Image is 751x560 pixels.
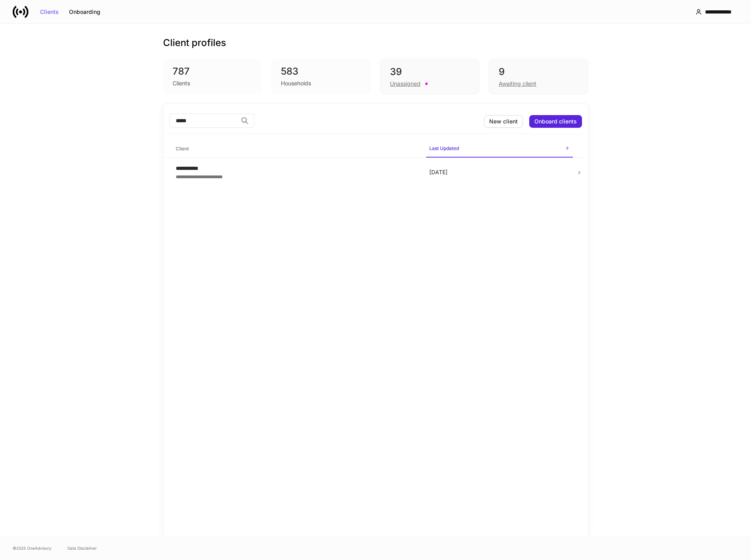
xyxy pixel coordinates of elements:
span: Last Updated [426,140,573,158]
div: Clients [173,79,190,87]
div: 583 [281,65,361,78]
div: New client [489,119,518,124]
h6: Last Updated [429,144,459,152]
h3: Client profiles [163,37,226,49]
button: New client [484,115,523,128]
div: Awaiting client [499,80,536,88]
span: © 2025 OneAdvisory [13,545,52,551]
div: Households [281,79,311,87]
span: Client [173,141,420,157]
div: Unassigned [390,80,421,88]
h6: Client [176,145,189,152]
button: Clients [35,6,64,18]
a: Data Disclaimer [67,545,97,551]
div: 39 [390,65,469,78]
div: 39Unassigned [380,59,479,94]
div: 9 [499,65,578,78]
div: Onboarding [69,9,100,15]
button: Onboard clients [529,115,582,128]
button: Onboarding [64,6,106,18]
p: [DATE] [429,168,570,176]
div: 787 [173,65,253,78]
div: Clients [40,9,59,15]
div: Onboard clients [534,119,577,124]
div: 9Awaiting client [489,59,588,94]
